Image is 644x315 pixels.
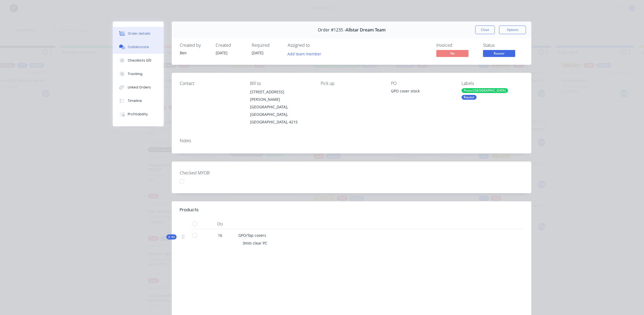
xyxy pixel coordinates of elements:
[318,27,346,33] span: Order #1235 -
[285,50,324,57] button: Add team member
[113,40,164,54] button: Collaborate
[483,50,515,58] button: Router
[252,43,281,48] div: Required
[462,95,477,100] div: Router
[204,219,236,229] div: Qty
[180,43,209,48] div: Created by
[252,50,264,55] span: [DATE]
[483,50,515,57] span: Router
[113,67,164,81] button: Tracking
[483,43,523,48] div: Status
[180,81,241,86] div: Contact
[216,50,228,55] span: [DATE]
[216,43,245,48] div: Created
[436,50,469,57] span: No
[128,98,142,103] div: Timeline
[168,235,175,239] span: Kit
[346,27,386,33] span: Allstar Dream Team
[436,43,477,48] div: Invoiced
[243,241,267,246] span: 3mm clear PC
[180,138,523,143] div: Notes
[180,207,199,213] div: Products
[250,103,312,126] div: [GEOGRAPHIC_DATA], [GEOGRAPHIC_DATA], [GEOGRAPHIC_DATA], 4215
[499,26,526,34] button: Options
[113,27,164,40] button: Order details
[238,233,266,238] span: GPO/Tap covers
[166,234,177,239] div: Kit
[288,43,341,48] div: Assigned to
[128,85,151,90] div: Linked Orders
[475,26,495,34] button: Close
[113,54,164,67] button: Checklists 0/0
[128,31,151,36] div: Order details
[462,81,523,86] div: Labels
[288,50,324,57] button: Add team member
[128,71,142,76] div: Tracking
[128,112,148,117] div: Profitability
[113,108,164,121] button: Profitability
[250,88,312,103] div: [STREET_ADDRESS][PERSON_NAME]
[462,88,508,93] div: Press/[GEOGRAPHIC_DATA]
[321,81,382,86] div: Pick up
[113,94,164,108] button: Timeline
[218,232,222,238] span: 16
[113,81,164,94] button: Linked Orders
[128,58,151,63] div: Checklists 0/0
[180,170,247,176] label: Checked MYOB
[128,45,149,49] div: Collaborate
[391,81,453,86] div: PO
[180,50,209,56] div: Ben
[250,81,312,86] div: Bill to
[250,88,312,126] div: [STREET_ADDRESS][PERSON_NAME][GEOGRAPHIC_DATA], [GEOGRAPHIC_DATA], [GEOGRAPHIC_DATA], 4215
[391,88,453,96] div: GPO cover stock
